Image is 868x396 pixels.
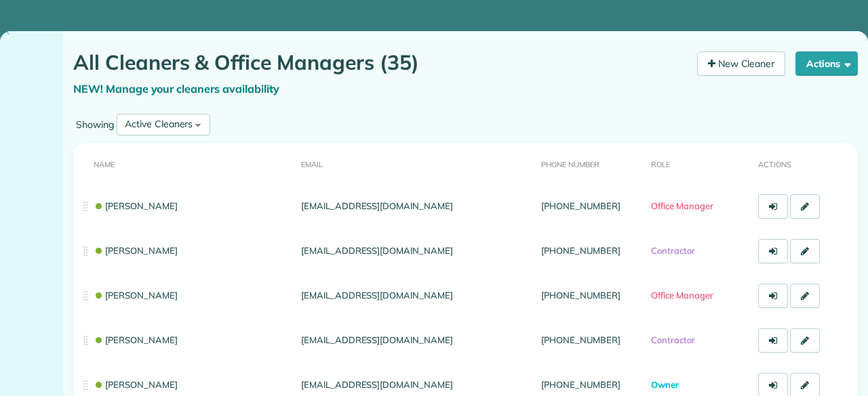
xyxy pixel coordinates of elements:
span: Office Manager [651,290,713,301]
a: [PHONE_NUMBER] [541,200,620,211]
a: [PERSON_NAME] [94,200,178,211]
td: [EMAIL_ADDRESS][DOMAIN_NAME] [296,273,536,318]
button: Actions [795,51,858,76]
h1: All Cleaners & Office Managers (35) [73,51,687,74]
th: Phone number [536,143,646,184]
td: [EMAIL_ADDRESS][DOMAIN_NAME] [296,184,536,229]
a: [PERSON_NAME] [94,334,178,345]
a: [PHONE_NUMBER] [541,290,620,301]
a: New Cleaner [697,51,786,76]
th: Actions [753,143,858,184]
th: Role [646,143,753,184]
span: Owner [651,379,679,390]
a: [PHONE_NUMBER] [541,334,620,345]
td: [EMAIL_ADDRESS][DOMAIN_NAME] [296,229,536,273]
a: [PHONE_NUMBER] [541,245,620,256]
a: [PERSON_NAME] [94,245,178,256]
a: [PERSON_NAME] [94,379,178,390]
span: Contractor [651,334,695,345]
a: [PHONE_NUMBER] [541,379,620,390]
div: Active Cleaners [125,117,193,131]
span: Office Manager [651,200,713,211]
a: NEW! Manage your cleaners availability [73,82,279,95]
th: Email [296,143,536,184]
label: Showing [73,118,117,131]
th: Name [73,143,296,184]
span: Contractor [651,245,695,256]
td: [EMAIL_ADDRESS][DOMAIN_NAME] [296,318,536,363]
a: [PERSON_NAME] [94,290,178,301]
